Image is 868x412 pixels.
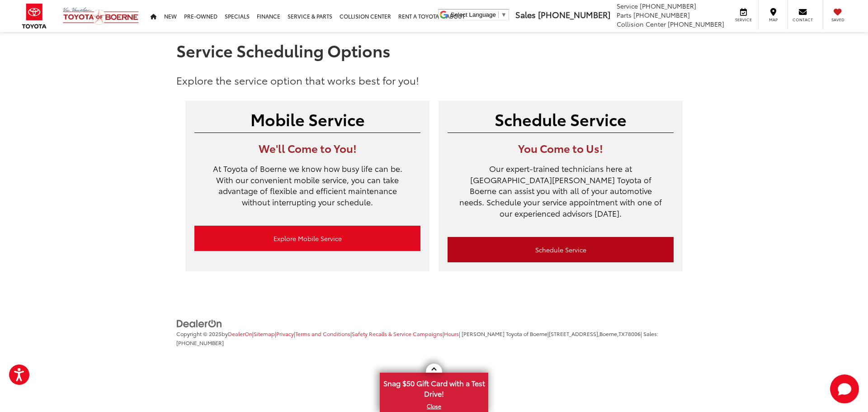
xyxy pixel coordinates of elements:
[443,330,459,337] span: |
[295,330,350,337] a: Terms and Conditions
[448,142,674,154] h3: You Come to Us!
[176,41,692,59] h1: Service Scheduling Options
[617,19,666,28] span: Collision Center
[194,142,420,154] h3: We'll Come to You!
[448,163,674,228] p: Our expert-trained technicians here at [GEOGRAPHIC_DATA][PERSON_NAME] Toyota of Boerne can assist...
[515,9,536,20] span: Sales
[254,330,275,337] a: Sitemap
[501,11,507,18] span: ▼
[275,330,294,337] span: |
[444,330,459,337] a: Hours
[448,237,674,262] a: Schedule Service
[640,1,696,10] span: [PHONE_NUMBER]
[625,330,641,337] span: 78006
[618,330,625,337] span: TX
[276,330,294,337] a: Privacy
[252,330,275,337] span: |
[294,330,350,337] span: |
[828,17,848,23] span: Saved
[448,110,674,128] h2: Schedule Service
[194,226,420,251] a: Explore Mobile Service
[222,330,252,337] span: by
[451,11,507,18] a: Select Language​
[176,318,222,327] a: DealerOn
[547,330,641,337] span: |
[451,11,496,18] span: Select Language
[549,330,599,337] span: [STREET_ADDRESS],
[194,110,420,128] h2: Mobile Service
[352,330,443,337] a: Safety Recalls & Service Campaigns, Opens in a new tab
[62,7,139,25] img: Vic Vaughan Toyota of Boerne
[459,330,547,337] span: | [PERSON_NAME] Toyota of Boerne
[176,319,222,329] img: DealerOn
[350,330,443,337] span: |
[830,374,859,403] svg: Start Chat
[617,1,638,10] span: Service
[498,11,499,18] span: ​
[228,330,252,337] a: DealerOn Home Page
[668,19,724,28] span: [PHONE_NUMBER]
[617,10,632,19] span: Parts
[793,17,813,23] span: Contact
[763,17,783,23] span: Map
[538,9,610,20] span: [PHONE_NUMBER]
[194,163,420,217] p: At Toyota of Boerne we know how busy life can be. With our convenient mobile service, you can tak...
[733,17,754,23] span: Service
[176,73,692,87] p: Explore the service option that works best for you!
[381,374,487,401] span: Snag $50 Gift Card with a Test Drive!
[176,330,222,337] span: Copyright © 2025
[176,339,224,346] span: [PHONE_NUMBER]
[599,330,618,337] span: Boerne,
[633,10,690,19] span: [PHONE_NUMBER]
[830,374,859,403] button: Toggle Chat Window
